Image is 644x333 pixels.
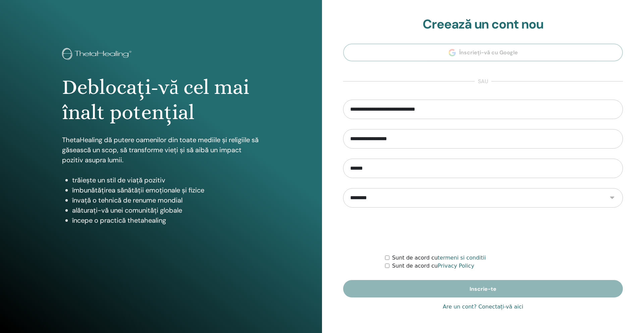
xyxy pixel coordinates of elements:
[443,303,523,311] a: Are un cont? Conectați-vă aici
[392,254,486,262] label: Sunt de acord cu
[432,218,534,244] iframe: reCAPTCHA
[72,215,260,225] li: începe o practică thetahealing
[72,195,260,205] li: învață o tehnică de renume mondial
[392,262,474,270] label: Sunt de acord cu
[475,77,491,86] span: sau
[62,135,260,165] p: ThetaHealing dă putere oamenilor din toate mediile și religiile să găsească un scop, să transform...
[72,205,260,215] li: alăturați-vă unei comunități globale
[72,185,260,195] li: îmbunătățirea sănătății emoționale și fizice
[72,175,260,185] li: trăiește un stil de viață pozitiv
[438,255,486,261] a: termeni si conditii
[343,17,623,32] h2: Creează un cont nou
[438,263,474,269] a: Privacy Policy
[62,75,260,125] h1: Deblocați-vă cel mai înalt potențial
